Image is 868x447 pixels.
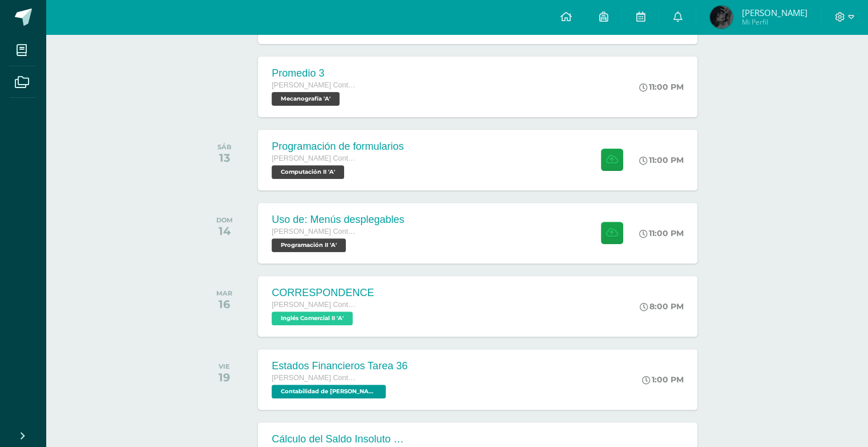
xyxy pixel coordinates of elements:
[272,301,357,309] span: [PERSON_NAME] Contador con Orientación en Computación
[272,67,357,79] div: Promedio 3
[639,82,684,92] div: 11:00 PM
[272,141,403,153] div: Programación de formularios
[272,385,386,398] span: Contabilidad de Costos 'A'
[219,370,230,384] div: 19
[272,287,374,299] div: CORRESPONDENCE
[217,143,232,151] div: SÁB
[741,7,807,18] span: [PERSON_NAME]
[216,216,233,224] div: DOM
[217,151,232,165] div: 13
[741,17,807,27] span: Mi Perfil
[272,154,357,162] span: [PERSON_NAME] Contador con Orientación en Computación
[272,81,357,89] span: [PERSON_NAME] Contador con Orientación en Computación
[272,312,353,325] span: Inglés Comercial II 'A'
[639,155,684,165] div: 11:00 PM
[272,360,407,372] div: Estados Financieros Tarea 36
[272,214,404,226] div: Uso de: Menús desplegables
[272,228,357,236] span: [PERSON_NAME] Contador con Orientación en Computación
[272,433,409,445] div: Cálculo del Saldo Insoluto y Fondo de Amortización.
[216,224,233,238] div: 14
[642,374,684,385] div: 1:00 PM
[639,228,684,238] div: 11:00 PM
[272,92,340,106] span: Mecanografía 'A'
[640,301,684,312] div: 8:00 PM
[272,238,346,252] span: Programación II 'A'
[219,362,230,370] div: VIE
[710,6,733,29] img: b02d11c1ebd4f991373ec5e5e5f19be1.png
[272,165,344,179] span: Computación II 'A'
[216,297,232,311] div: 16
[216,289,232,297] div: MAR
[272,374,357,382] span: [PERSON_NAME] Contador con Orientación en Computación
